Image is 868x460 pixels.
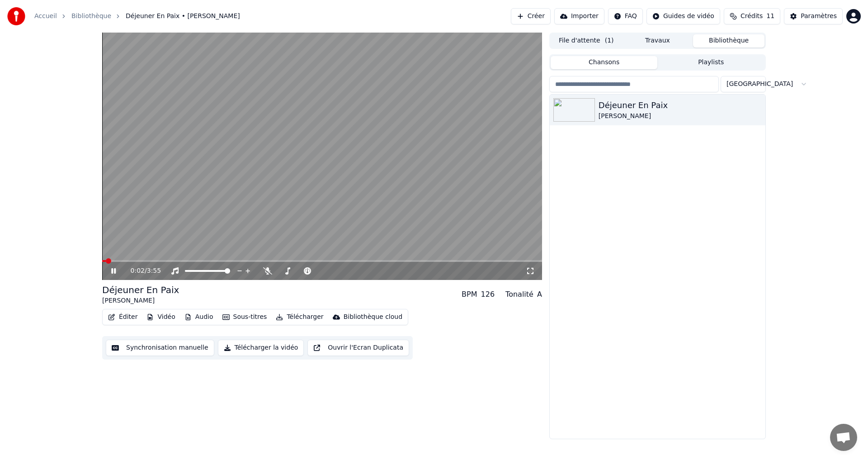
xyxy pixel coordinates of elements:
span: 0:02 [131,266,145,275]
div: Bibliothèque cloud [344,313,402,322]
img: youka [7,7,25,25]
span: Déjeuner En Paix • [PERSON_NAME] [126,12,240,21]
button: FAQ [608,8,643,24]
span: ( 1 ) [605,36,614,45]
a: Bibliothèque [71,12,111,21]
div: Déjeuner En Paix [102,284,179,296]
button: Éditer [104,311,141,323]
button: Créer [511,8,551,24]
button: Guides de vidéo [646,8,720,24]
div: / [131,266,152,275]
button: Paramètres [784,8,843,24]
span: Crédits [741,12,763,21]
nav: breadcrumb [34,12,240,21]
button: Sous-titres [219,311,271,323]
a: Accueil [34,12,57,21]
button: Crédits11 [724,8,780,24]
button: Ouvrir l'Ecran Duplicata [307,340,409,356]
button: Audio [181,311,217,323]
span: 3:55 [147,266,161,275]
button: Synchronisation manuelle [106,340,214,356]
button: Vidéo [143,311,179,323]
div: BPM [462,289,477,300]
div: A [537,289,542,300]
button: Travaux [622,34,693,47]
button: Bibliothèque [693,34,764,47]
div: Tonalité [505,289,533,300]
div: Paramètres [801,12,837,21]
div: 126 [481,289,495,300]
button: Chansons [551,56,658,69]
button: Télécharger [272,311,327,323]
div: [PERSON_NAME] [102,296,179,305]
span: 11 [766,12,774,21]
button: Playlists [657,56,764,69]
div: Ouvrir le chat [830,424,857,451]
span: [GEOGRAPHIC_DATA] [726,80,793,89]
button: Importer [554,8,604,24]
div: [PERSON_NAME] [599,112,762,121]
div: Déjeuner En Paix [599,99,762,112]
button: File d'attente [551,34,622,47]
button: Télécharger la vidéo [218,340,304,356]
